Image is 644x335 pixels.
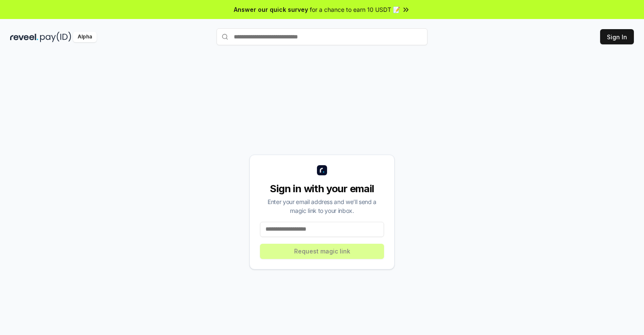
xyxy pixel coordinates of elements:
[10,32,38,42] img: reveel_dark
[234,5,308,14] span: Answer our quick survey
[317,165,327,175] img: logo_small
[260,182,384,196] div: Sign in with your email
[260,197,384,215] div: Enter your email address and we’ll send a magic link to your inbox.
[40,32,71,42] img: pay_id
[73,32,97,42] div: Alpha
[310,5,400,14] span: for a chance to earn 10 USDT 📝
[600,29,634,44] button: Sign In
